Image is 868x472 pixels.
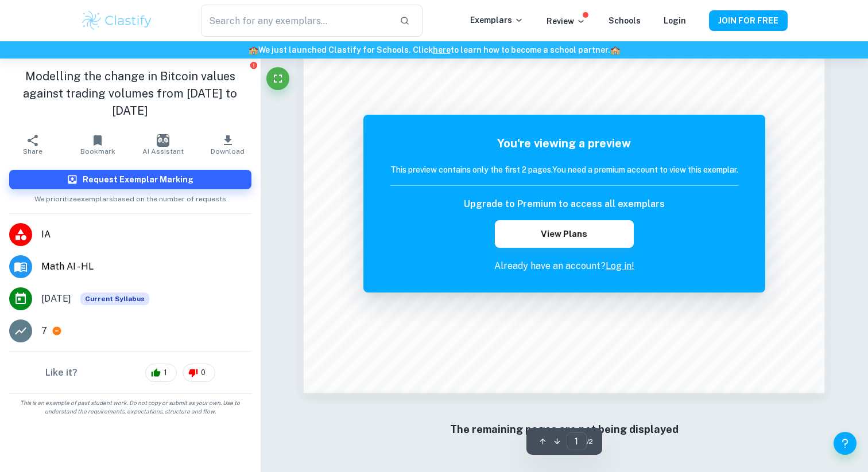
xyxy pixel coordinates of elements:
[390,259,738,273] p: Already have an account?
[201,5,390,37] input: Search for any exemplars...
[9,68,251,119] h1: Modelling the change in Bitcoin values against trading volumes from [DATE] to [DATE]
[5,399,256,416] span: This is an example of past student work. Do not copy or submit as your own. Use to understand the...
[2,44,866,56] h6: We just launched Clastify for Schools. Click to learn how to become a school partner.
[664,16,686,25] a: Login
[609,16,641,25] a: Schools
[464,197,665,211] h6: Upgrade to Premium to access all exemplars
[157,367,173,379] span: 1
[709,10,788,31] button: JOIN FOR FREE
[41,324,47,338] p: 7
[45,366,77,380] h6: Like it?
[41,260,251,274] span: Math AI - HL
[433,45,451,54] a: here
[80,292,149,305] span: Current Syllabus
[41,228,251,241] span: IA
[327,422,801,438] h6: The remaining pages are not being displayed
[80,147,115,155] span: Bookmark
[195,367,212,379] span: 0
[80,9,153,32] img: Clastify logo
[130,128,195,161] button: AI Assistant
[610,45,620,54] span: 🏫
[157,134,169,147] img: AI Assistant
[23,147,42,155] span: Share
[266,67,289,90] button: Fullscreen
[195,128,260,161] button: Download
[142,147,184,155] span: AI Assistant
[587,436,593,447] span: / 2
[390,163,738,176] h6: This preview contains only the first 2 pages. You need a premium account to view this exemplar.
[606,260,634,271] a: Log in!
[834,432,857,455] button: Help and Feedback
[250,61,258,69] button: Report issue
[41,292,71,306] span: [DATE]
[495,220,634,248] button: View Plans
[390,135,738,152] h5: You're viewing a preview
[249,45,258,54] span: 🏫
[80,292,149,305] div: This exemplar is based on the current syllabus. Feel free to refer to it for inspiration/ideas wh...
[83,173,193,186] h6: Request Exemplar Marking
[183,364,215,382] div: 0
[9,170,251,189] button: Request Exemplar Marking
[145,364,177,382] div: 1
[211,147,245,155] span: Download
[65,128,130,161] button: Bookmark
[34,189,226,204] span: We prioritize exemplars based on the number of requests
[547,15,586,28] p: Review
[470,14,524,26] p: Exemplars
